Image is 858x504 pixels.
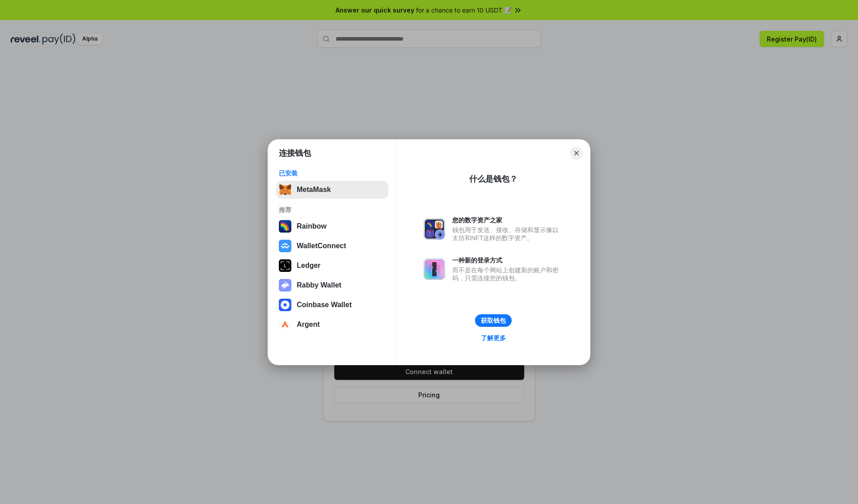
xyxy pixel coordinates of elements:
[424,258,445,280] img: svg+xml,%3Csvg%20xmlns%3D%22http%3A%2F%2Fwww.w3.org%2F2000%2Fsvg%22%20fill%3D%22none%22%20viewBox...
[297,242,346,250] div: WalletConnect
[276,257,388,275] button: Ledger
[279,220,291,233] img: svg+xml,%3Csvg%20width%3D%22120%22%20height%3D%22120%22%20viewBox%3D%220%200%20120%20120%22%20fil...
[452,226,563,242] div: 钱包用于发送、接收、存储和显示像以太坊和NFT这样的数字资产。
[481,334,506,342] div: 了解更多
[279,148,311,158] h1: 连接钱包
[469,174,517,184] div: 什么是钱包？
[297,301,352,309] div: Coinbase Wallet
[297,186,331,194] div: MetaMask
[276,296,388,314] button: Coinbase Wallet
[297,281,341,289] div: Rabby Wallet
[279,318,291,331] img: svg+xml,%3Csvg%20width%3D%2228%22%20height%3D%2228%22%20viewBox%3D%220%200%2028%2028%22%20fill%3D...
[276,181,388,199] button: MetaMask
[475,332,511,344] a: 了解更多
[452,266,563,282] div: 而不是在每个网站上创建新的账户和密码，只需连接您的钱包。
[279,279,291,292] img: svg+xml,%3Csvg%20xmlns%3D%22http%3A%2F%2Fwww.w3.org%2F2000%2Fsvg%22%20fill%3D%22none%22%20viewBox...
[297,321,320,329] div: Argent
[279,299,291,311] img: svg+xml,%3Csvg%20width%3D%2228%22%20height%3D%2228%22%20viewBox%3D%220%200%2028%2028%22%20fill%3D...
[424,218,445,240] img: svg+xml,%3Csvg%20xmlns%3D%22http%3A%2F%2Fwww.w3.org%2F2000%2Fsvg%22%20fill%3D%22none%22%20viewBox...
[276,237,388,255] button: WalletConnect
[279,169,386,177] div: 已安装
[570,147,583,159] button: Close
[276,276,388,294] button: Rabby Wallet
[276,217,388,235] button: Rainbow
[279,206,386,214] div: 推荐
[279,259,291,272] img: svg+xml,%3Csvg%20xmlns%3D%22http%3A%2F%2Fwww.w3.org%2F2000%2Fsvg%22%20width%3D%2228%22%20height%3...
[452,256,563,264] div: 一种新的登录方式
[297,262,320,270] div: Ledger
[276,316,388,333] button: Argent
[297,222,327,230] div: Rainbow
[452,216,563,224] div: 您的数字资产之家
[475,314,512,327] button: 获取钱包
[279,240,291,252] img: svg+xml,%3Csvg%20width%3D%2228%22%20height%3D%2228%22%20viewBox%3D%220%200%2028%2028%22%20fill%3D...
[481,317,506,325] div: 获取钱包
[279,183,291,196] img: svg+xml,%3Csvg%20fill%3D%22none%22%20height%3D%2233%22%20viewBox%3D%220%200%2035%2033%22%20width%...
